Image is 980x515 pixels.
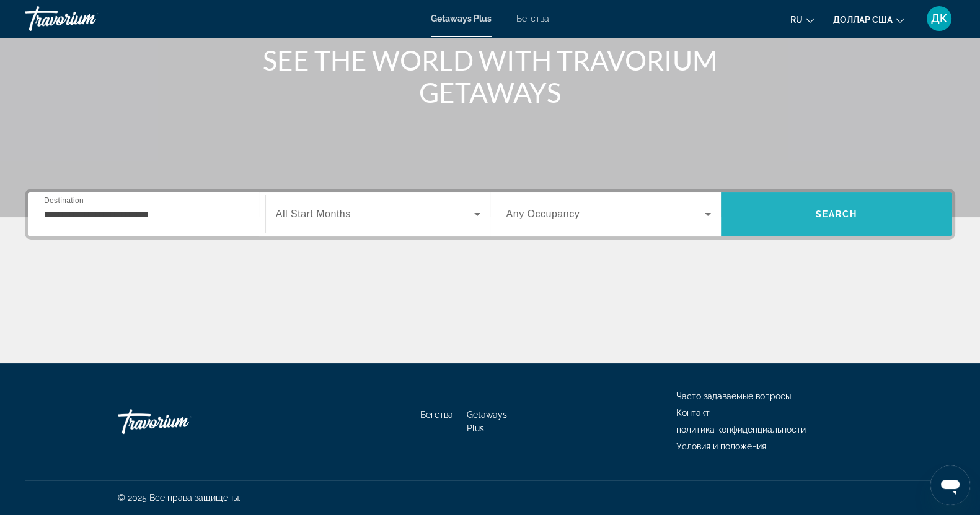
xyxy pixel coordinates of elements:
a: Бегства [420,410,453,420]
font: © 2025 Все права защищены. [118,493,241,503]
a: Иди домой [118,403,242,440]
h1: SEE THE WORLD WITH TRAVORIUM GETAWAYS [258,44,723,108]
a: Getaways Plus [431,14,492,24]
span: Destination [44,196,84,204]
button: Изменить язык [790,11,814,28]
a: Контакт [676,408,710,418]
input: Выберите пункт назначения [44,207,249,222]
a: Травориум [25,2,149,35]
button: Изменить валюту [833,11,904,28]
span: Search [816,209,858,219]
a: Часто задаваемые вопросы [676,391,791,401]
a: Бегства [516,14,549,24]
a: Условия и положения [676,441,766,451]
span: All Start Months [276,209,351,219]
font: ru [790,15,803,25]
iframe: Кнопка запуска окна обмена сообщениями [930,465,970,505]
button: Меню пользователя [923,6,955,32]
div: Виджет поиска [28,192,952,236]
font: ДК [931,12,947,25]
button: Поиск [721,192,952,236]
span: Any Occupancy [506,209,580,219]
a: политика конфиденциальности [676,425,806,435]
font: доллар США [833,15,893,25]
a: Getaways Plus [467,410,507,433]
